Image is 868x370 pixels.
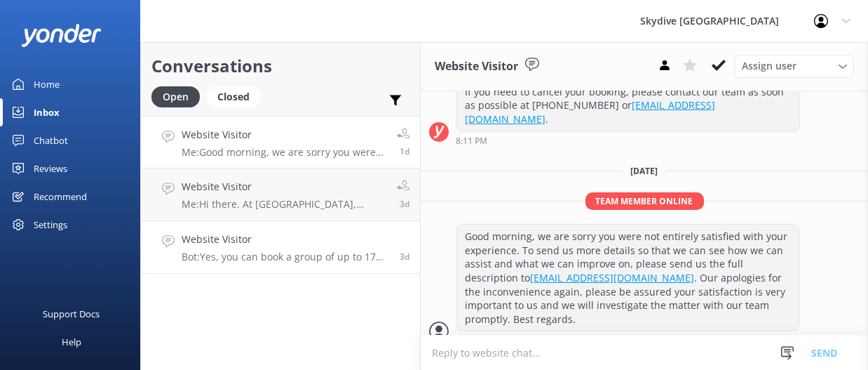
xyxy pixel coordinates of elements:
div: Chatbot [34,126,68,154]
h3: Website Visitor [435,58,518,76]
a: Closed [207,88,267,104]
div: If you need to cancel your booking, please contact our team as soon as possible at [PHONE_NUMBER]... [456,80,799,131]
a: Website VisitorMe:Hi there. At [GEOGRAPHIC_DATA], safety is our top priority. We adhere to the hi... [141,169,420,221]
div: Reviews [34,154,67,183]
p: Me: Good morning, we are sorry you were not entirely satisfied with your experience. To send us m... [182,146,386,159]
h2: Conversations [151,53,409,79]
a: [EMAIL_ADDRESS][DOMAIN_NAME] [530,271,694,284]
div: Closed [207,86,260,107]
a: [EMAIL_ADDRESS][DOMAIN_NAME] [465,98,715,126]
div: Support Docs [43,300,100,328]
h4: Website Visitor [182,127,386,143]
div: Assign User [735,55,854,77]
a: Website VisitorBot:Yes, you can book a group of up to 17 people for a 13,000ft skydive. Our spaci... [141,221,420,274]
img: yonder-white-logo.png [21,24,102,47]
span: Assign user [742,58,796,74]
strong: 8:11 PM [456,137,487,145]
div: Recommend [34,183,87,211]
a: Open [151,88,207,104]
div: Good morning, we are sorry you were not entirely satisfied with your experience. To send us more ... [456,225,799,331]
span: Sep 06 2025 07:12am (UTC +12:00) Pacific/Auckland [400,145,409,157]
span: Team member online [585,192,704,210]
div: Open [151,86,200,107]
p: Bot: Yes, you can book a group of up to 17 people for a 13,000ft skydive. Our spacious 17-seat ai... [182,251,389,263]
a: Website VisitorMe:Good morning, we are sorry you were not entirely satisfied with your experience... [141,116,420,169]
div: Sep 05 2025 08:11pm (UTC +12:00) Pacific/Auckland [456,136,800,145]
div: Home [34,70,60,98]
span: Sep 04 2025 03:16pm (UTC +12:00) Pacific/Auckland [400,251,409,263]
div: Settings [34,211,67,239]
span: Sep 04 2025 04:16pm (UTC +12:00) Pacific/Auckland [400,198,409,210]
h4: Website Visitor [182,232,389,247]
span: [DATE] [623,165,667,177]
div: Help [62,328,81,356]
p: Me: Hi there. At [GEOGRAPHIC_DATA], safety is our top priority. We adhere to the highest industry... [182,198,386,211]
h4: Website Visitor [182,179,386,194]
div: Inbox [34,98,60,126]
